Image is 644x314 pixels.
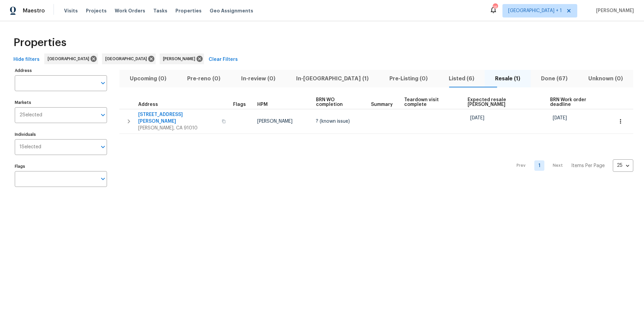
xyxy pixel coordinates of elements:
span: [PERSON_NAME] [163,55,198,62]
span: Projects [86,7,107,14]
span: Address [138,102,158,107]
span: 2 Selected [19,112,42,118]
span: Tasks [153,8,167,13]
span: Listed (6) [442,74,481,83]
div: [GEOGRAPHIC_DATA] [102,53,156,64]
span: [PERSON_NAME] [593,7,634,14]
span: 1 Selected [19,144,41,150]
span: Resale (1) [489,74,527,83]
span: Flags [233,102,246,107]
span: Hide filters [13,55,40,64]
span: Pre-Listing (0) [383,74,434,83]
span: [DATE] [470,116,484,120]
span: BRN WO completion [316,97,359,107]
a: Goto page 1 [534,160,544,171]
button: Clear Filters [206,53,240,66]
button: Hide filters [11,53,42,66]
nav: Pagination Navigation [510,138,633,194]
span: Pre-reno (0) [181,74,227,83]
span: [PERSON_NAME] [257,119,292,124]
span: ? (known issue) [316,119,350,124]
span: Properties [175,7,202,14]
span: [PERSON_NAME], CA 91010 [138,125,218,131]
span: [DATE] [553,116,567,120]
div: [PERSON_NAME] [160,53,204,64]
span: [GEOGRAPHIC_DATA] [105,55,150,62]
span: [GEOGRAPHIC_DATA] [48,55,92,62]
label: Address [15,69,107,73]
span: Expected resale [PERSON_NAME] [468,97,538,107]
span: HPM [257,102,268,107]
span: Done (67) [535,74,574,83]
div: 25 [613,157,633,174]
p: Items Per Page [571,162,605,169]
div: 16 [493,4,497,11]
label: Individuals [15,132,107,136]
button: Open [98,78,108,88]
span: Upcoming (0) [123,74,173,83]
label: Markets [15,101,107,105]
span: BRN Work order deadline [550,97,602,107]
span: Properties [13,39,66,46]
span: In-[GEOGRAPHIC_DATA] (1) [290,74,375,83]
span: Unknown (0) [582,74,629,83]
button: Open [98,174,108,184]
span: Work Orders [115,7,145,14]
label: Flags [15,164,107,168]
span: In-review (0) [235,74,282,83]
span: [STREET_ADDRESS][PERSON_NAME] [138,111,218,125]
span: [GEOGRAPHIC_DATA] + 1 [508,7,562,14]
span: Maestro [23,7,45,14]
span: Teardown visit complete [404,97,457,107]
span: Visits [64,7,78,14]
button: Open [98,110,108,120]
button: Open [98,142,108,152]
span: Clear Filters [209,55,238,64]
span: Summary [371,102,393,107]
span: Geo Assignments [210,7,253,14]
div: [GEOGRAPHIC_DATA] [44,53,98,64]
